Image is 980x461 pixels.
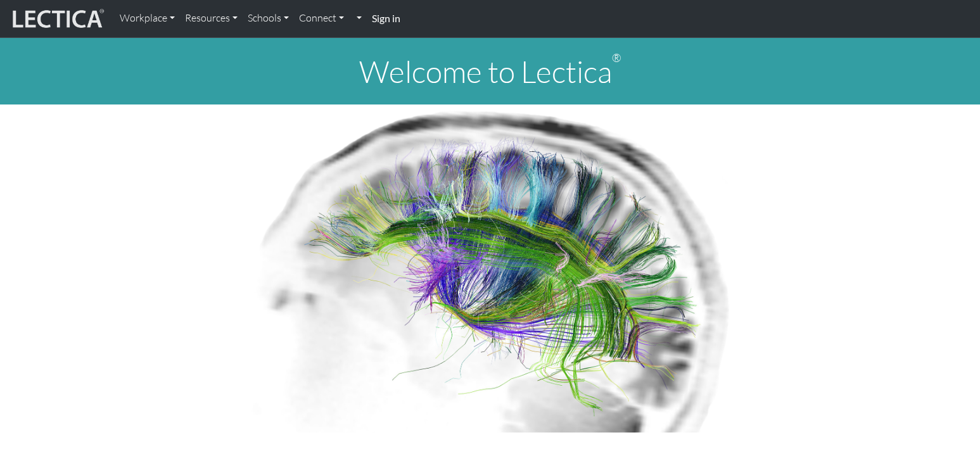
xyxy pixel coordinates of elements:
[294,5,349,32] a: Connect
[244,104,737,433] img: Human Connectome Project Image
[372,12,400,24] strong: Sign in
[612,51,621,65] sup: ®
[243,5,294,32] a: Schools
[180,5,243,32] a: Resources
[10,7,105,31] img: lecticalive
[115,5,180,32] a: Workplace
[367,5,405,32] a: Sign in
